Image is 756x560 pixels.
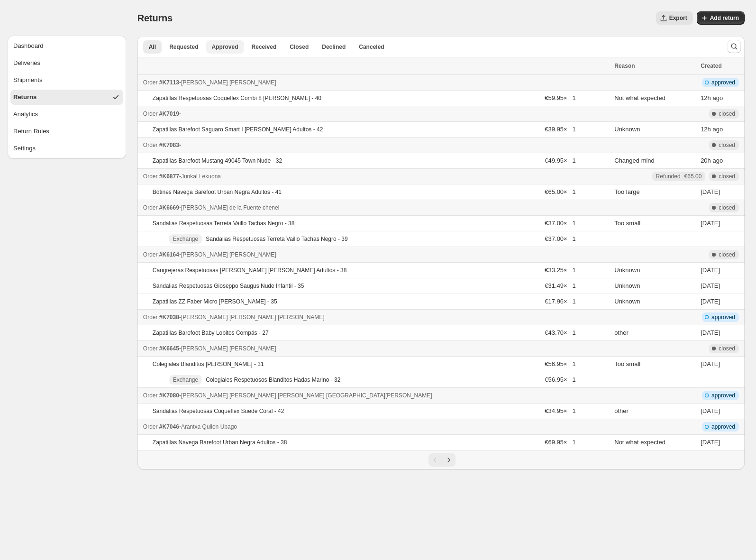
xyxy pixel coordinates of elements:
[711,313,735,321] span: approved
[545,220,575,227] span: €37.00 × 1
[181,392,432,399] span: [PERSON_NAME] [PERSON_NAME] [PERSON_NAME] [GEOGRAPHIC_DATA][PERSON_NAME]
[545,329,575,336] span: €43.70 × 1
[159,251,179,258] span: #K6164
[143,391,609,400] div: -
[143,204,158,211] span: Order
[656,11,693,25] button: Export
[143,251,158,258] span: Order
[153,188,282,196] p: Botines Navega Barefoot Urban Negra Adultos - 41
[143,314,158,321] span: Order
[159,142,179,148] span: #K7083
[701,282,720,289] time: Tuesday, September 16, 2025 at 8:08:43 AM
[698,122,745,138] td: ago
[545,282,575,289] span: €31.49 × 1
[611,91,698,106] td: Not what expected
[10,73,123,88] button: Shipments
[181,423,237,430] span: Arantxa Quilon Ubago
[13,110,38,119] div: Analytics
[143,173,158,180] span: Order
[159,79,179,86] span: #K7113
[701,220,720,227] time: Friday, August 29, 2025 at 1:14:23 PM
[719,204,735,211] span: closed
[143,109,609,119] div: -
[153,220,295,227] p: Sandalias Respetuosas Terreta Vaillo Tachas Negro - 38
[701,157,711,164] time: Tuesday, September 16, 2025 at 12:21:45 PM
[701,360,720,367] time: Monday, September 8, 2025 at 11:04:17 PM
[614,63,635,69] span: Reason
[13,41,44,51] div: Dashboard
[159,392,179,399] span: #K7080
[13,127,49,136] div: Return Rules
[710,14,739,22] span: Add return
[173,235,198,243] span: Exchange
[545,188,575,195] span: €65.00 × 1
[181,204,279,211] span: [PERSON_NAME] de la Fuente chenel
[611,184,698,200] td: Too large
[10,55,123,71] button: Deliveries
[698,153,745,169] td: ago
[173,376,198,384] span: Exchange
[359,43,384,51] span: Canceled
[611,263,698,278] td: Unknown
[153,126,323,133] p: Zapatillas Barefoot Saguaro Smart I [PERSON_NAME] Adultos - 42
[181,173,221,180] span: Junkal Lekuona
[143,203,609,212] div: -
[143,172,609,181] div: -
[711,423,735,431] span: approved
[545,157,575,164] span: €49.95 × 1
[719,251,735,258] span: closed
[143,312,609,322] div: -
[143,110,158,117] span: Order
[181,345,276,352] span: [PERSON_NAME] [PERSON_NAME]
[181,79,276,86] span: [PERSON_NAME] [PERSON_NAME]
[206,235,348,243] p: Sandalias Respetuosas Terreta Vaillo Tachas Negro - 39
[153,266,347,274] p: Cangrejeras Respetuosas [PERSON_NAME] [PERSON_NAME] Adultos - 38
[611,325,698,341] td: other
[10,141,123,156] button: Settings
[10,38,123,54] button: Dashboard
[143,79,158,86] span: Order
[711,392,735,399] span: approved
[149,43,156,51] span: All
[728,40,741,53] button: Search and filter results
[143,250,609,259] div: -
[611,294,698,310] td: Unknown
[701,407,720,414] time: Monday, September 15, 2025 at 8:50:38 AM
[701,188,720,195] time: Tuesday, September 2, 2025 at 5:16:37 PM
[545,94,575,101] span: €59.95 × 1
[181,314,325,321] span: [PERSON_NAME] [PERSON_NAME] [PERSON_NAME]
[159,173,179,180] span: #K6877
[611,278,698,294] td: Unknown
[669,14,687,22] span: Export
[159,423,179,430] span: #K7046
[153,94,321,102] p: Zapatillas Respetuosas Coqueflex Combi 8 [PERSON_NAME] - 40
[143,422,609,431] div: -
[611,357,698,372] td: Too small
[611,122,698,138] td: Unknown
[719,110,735,118] span: closed
[143,78,609,87] div: -
[143,344,609,353] div: -
[137,450,745,469] nav: Pagination
[698,91,745,106] td: ago
[153,360,264,368] p: Colegiales Blanditos [PERSON_NAME] - 31
[143,345,158,352] span: Order
[684,173,702,180] span: €65.00
[701,94,711,101] time: Tuesday, September 16, 2025 at 8:14:00 PM
[153,407,284,415] p: Sandalias Respetuosas Coqueflex Suede Coral - 42
[143,142,158,148] span: Order
[545,407,575,414] span: €34.95 × 1
[545,376,575,383] span: €56.95 × 1
[159,110,179,117] span: #K7019
[143,392,158,399] span: Order
[611,435,698,450] td: Not what expected
[711,79,735,86] span: approved
[545,439,575,446] span: €69.95 × 1
[212,43,238,51] span: Approved
[159,345,179,352] span: #K6645
[701,126,711,133] time: Tuesday, September 16, 2025 at 7:59:37 PM
[153,282,304,290] p: Sandalias Respetuosas Gioseppo Saugus Nude Infantil - 35
[159,204,179,211] span: #K6669
[719,345,735,352] span: closed
[701,298,720,305] time: Tuesday, September 16, 2025 at 8:08:43 AM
